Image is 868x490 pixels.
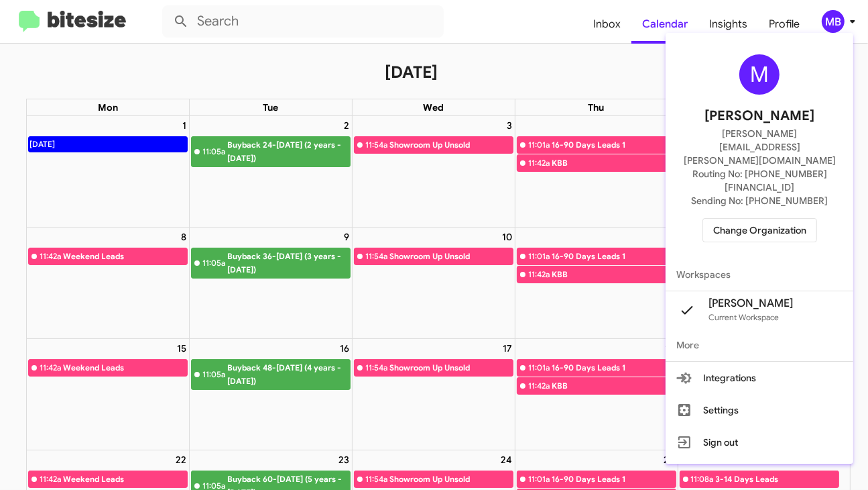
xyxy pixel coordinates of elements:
[691,194,828,207] span: Sending No: [PHONE_NUMBER]
[666,362,853,394] button: Integrations
[708,297,793,310] span: [PERSON_NAME]
[666,258,853,291] span: Workspaces
[739,54,780,95] div: M
[704,105,814,127] span: [PERSON_NAME]
[682,167,837,194] span: Routing No: [PHONE_NUMBER][FINANCIAL_ID]
[666,329,853,361] span: More
[713,219,806,242] span: Change Organization
[666,394,853,426] button: Settings
[682,127,837,167] span: [PERSON_NAME][EMAIL_ADDRESS][PERSON_NAME][DOMAIN_NAME]
[708,312,779,322] span: Current Workspace
[702,218,817,242] button: Change Organization
[666,426,853,458] button: Sign out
